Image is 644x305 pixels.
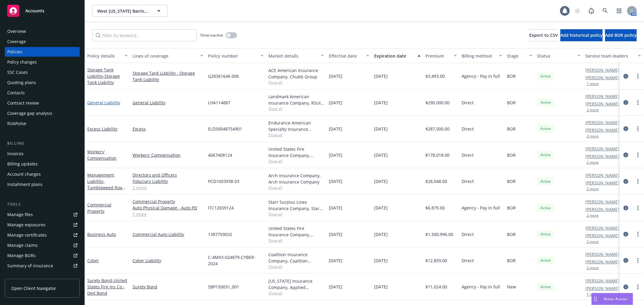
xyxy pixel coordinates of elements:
div: RiskPulse [7,119,26,128]
button: 2 more [587,240,599,244]
a: [PERSON_NAME] [585,127,619,133]
a: Commercial Property [87,202,111,214]
span: Active [540,258,552,263]
button: Nova Assist [591,293,633,305]
a: Invoices [5,149,80,159]
div: Market details [268,53,317,59]
span: Nova Assist [604,296,628,301]
span: 1387759032 [208,231,232,237]
button: Market details [266,49,326,63]
span: $287,500.00 [425,126,450,132]
a: Switch app [613,5,625,17]
span: [DATE] [329,73,342,79]
span: Active [540,100,552,105]
span: West [US_STATE] Barricades, LLC [97,8,149,14]
div: Summary of insurance [7,261,53,271]
a: SSC Cases [5,68,80,77]
span: [DATE] [374,257,388,264]
span: ITC12659124 [208,205,234,211]
span: BOR [507,231,516,237]
span: Show all [268,291,324,296]
div: Billing method [462,53,495,59]
span: [DATE] [329,257,342,264]
a: more [634,151,642,159]
a: Contacts [5,88,80,98]
a: Manage claims [5,241,80,250]
a: Quoting plans [5,78,80,87]
span: $28,048.00 [425,178,447,184]
a: Account charges [5,169,80,179]
a: more [634,99,642,106]
div: Status [537,53,574,59]
button: Add historical policy [560,29,603,41]
span: Direct [462,99,474,106]
a: Management Liability [87,172,125,197]
span: Agency - Pay in full [462,73,500,79]
div: Quoting plans [7,78,36,87]
a: Coverage [5,37,80,46]
span: [DATE] [329,231,342,237]
span: Direct [462,126,474,132]
div: Starr Surplus Lines Insurance Company, Starr Companies [268,199,324,212]
span: [DATE] [329,178,342,184]
span: 4067408124 [208,152,232,158]
div: Coalition Insurance Company, Coalition Insurance Solutions (Carrier) [268,251,324,264]
div: Manage certificates [7,230,47,240]
a: Manage exposures [5,220,80,230]
span: [DATE] [329,152,342,158]
input: Filter by keyword... [92,29,197,41]
a: Fiduciary Liability [133,178,203,184]
span: - Storage Tank Liability [87,73,120,85]
span: SBP150031_001 [208,284,239,290]
div: Manage exposures [7,220,46,230]
a: 1 more [133,211,203,217]
span: [DATE] [374,152,388,158]
div: Arch Insurance Company, Arch Insurance Company [268,172,324,185]
div: Expiration date [374,53,414,59]
span: Direct [462,257,474,264]
span: C-4MX3-024879-CYBER-2024 [208,254,264,267]
button: Add BOR policy [605,29,637,41]
span: Agency - Pay in full [462,205,500,211]
div: Contacts [7,88,25,98]
a: Policy changes [5,57,80,67]
span: BOR [507,152,516,158]
div: [US_STATE] Insurance Company, Applied Underwriters [268,278,324,291]
span: Agency - Pay in full [462,284,500,290]
div: Manage BORs [7,251,36,260]
a: Accounts [5,2,80,19]
span: [DATE] [374,205,388,211]
a: [PERSON_NAME] [585,199,619,205]
button: 2 more [587,134,599,138]
a: more [634,257,642,264]
span: Direct [462,231,474,237]
a: [PERSON_NAME] [585,67,619,73]
a: circleInformation [622,231,630,238]
span: BOR [507,73,516,79]
a: more [634,231,642,238]
a: Commercial Property [133,198,203,205]
div: Premium [425,53,450,59]
a: circleInformation [622,99,630,106]
div: United States Fire Insurance Company, [PERSON_NAME] & [PERSON_NAME] ([GEOGRAPHIC_DATA]) [268,146,324,159]
a: [PERSON_NAME] [585,232,619,239]
div: Tools [5,201,80,207]
a: Policies [5,47,80,57]
a: [PERSON_NAME] [585,93,619,99]
button: 2 more [587,161,599,164]
div: ACE American Insurance Company, Chubb Group [268,67,324,80]
div: Installment plans [7,180,43,189]
button: 1 more [587,293,599,296]
span: $11,024.00 [425,284,447,290]
button: Effective date [326,49,372,63]
div: SSC Cases [7,68,28,77]
a: [PERSON_NAME] [585,101,619,107]
a: [PERSON_NAME] [585,180,619,186]
a: General Liability [133,99,203,106]
span: [DATE] [329,205,342,211]
span: [DATE] [374,284,388,290]
div: Policies [7,47,22,57]
span: $12,859.00 [425,257,447,264]
div: Endurance American Specialty Insurance Company, Sompo International [268,120,324,132]
a: more [634,73,642,80]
